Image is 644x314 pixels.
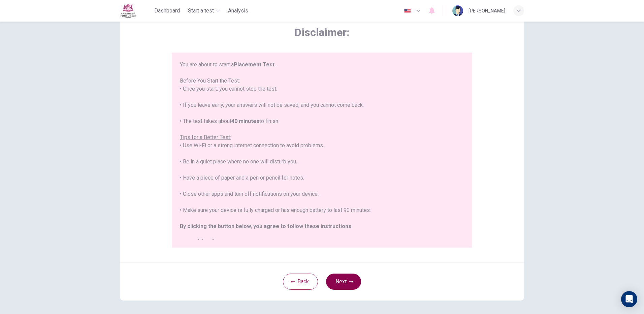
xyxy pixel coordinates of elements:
h2: Good luck! [180,239,464,247]
div: You are about to start a . • Once you start, you cannot stop the test. • If you leave early, your... [180,61,464,247]
u: Tips for a Better Test: [180,134,231,140]
div: [PERSON_NAME] [469,7,505,15]
button: Start a test [185,5,223,17]
span: Start a test [188,7,214,15]
img: Profile picture [452,5,463,16]
span: Disclaimer: [172,26,472,39]
button: Analysis [225,5,251,17]
span: Dashboard [154,7,180,15]
b: By clicking the button below, you agree to follow these instructions. [180,223,353,229]
button: Back [283,274,318,290]
img: en [403,8,412,13]
b: 40 minutes [231,118,259,124]
button: Dashboard [152,5,183,17]
u: Before You Start the Test: [180,77,240,84]
button: Next [326,274,361,290]
b: Placement Test [234,61,275,68]
a: Fettes logo [120,3,152,18]
div: Open Intercom Messenger [621,291,637,307]
img: Fettes logo [120,3,136,18]
span: Analysis [228,7,248,15]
